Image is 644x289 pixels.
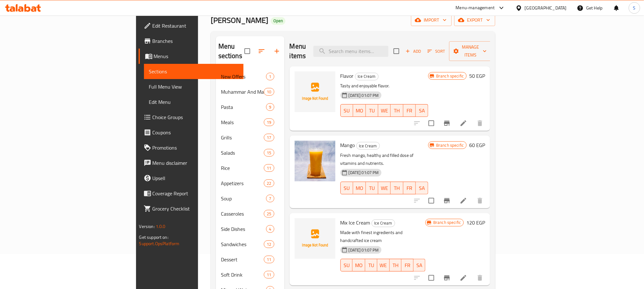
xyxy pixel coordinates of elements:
[221,88,264,96] span: Muhammar And Mashamar
[393,184,401,193] span: TH
[405,48,422,55] span: Add
[368,261,375,270] span: TU
[460,274,467,282] a: Edit menu item
[221,134,264,141] div: Grills
[264,256,274,263] div: items
[144,64,243,79] a: Sections
[266,225,274,233] div: items
[633,4,636,11] span: S
[139,186,243,201] a: Coverage Report
[149,68,238,75] span: Sections
[343,184,351,193] span: SU
[269,44,284,59] button: Add section
[340,229,426,245] p: Made with finest ingredients and handcrafted ice cream
[139,49,243,64] a: Menus
[469,71,485,80] h6: 50 EGP
[381,184,388,193] span: WE
[153,205,238,212] span: Grocery Checklist
[466,218,485,227] h6: 120 EGP
[221,73,266,80] span: New Offers
[216,176,284,191] div: Appetizers22
[353,182,366,194] button: MO
[264,89,274,95] span: 10
[221,210,264,218] span: Casseroles
[340,151,428,167] p: Fresh mango, healthy and filled dose of vitamins and nutrients.
[366,182,378,194] button: TU
[153,144,238,151] span: Promotions
[266,103,274,111] div: items
[346,92,381,98] span: [DATE] 01:07 PM
[346,247,381,253] span: [DATE] 01:07 PM
[216,267,284,282] div: Soft Drink11
[153,190,238,197] span: Coverage Report
[469,141,485,150] h6: 60 EGP
[355,261,363,270] span: MO
[449,41,492,61] button: Manage items
[403,104,416,117] button: FR
[353,104,366,117] button: MO
[434,73,466,79] span: Branch specific
[216,99,284,115] div: Pasta9
[139,239,180,248] a: Support.OpsPlatform
[378,104,391,117] button: WE
[154,52,238,60] span: Menus
[153,159,238,167] span: Menu disclaimer
[340,104,353,117] button: SU
[416,182,428,194] button: SA
[216,84,284,99] div: Muhammar And Mashamar10
[153,37,238,45] span: Branches
[459,16,490,24] span: export
[356,184,363,193] span: MO
[343,261,350,270] span: SU
[264,118,274,126] div: items
[390,44,403,58] span: Select section
[153,22,238,30] span: Edit Restaurant
[139,125,243,140] a: Coupons
[340,140,355,150] span: Mango
[295,141,335,181] img: Mango
[264,272,274,278] span: 11
[266,73,274,80] div: items
[264,149,274,157] div: items
[221,195,266,202] div: Soup
[221,103,266,111] span: Pasta
[216,206,284,221] div: Casseroles25
[372,219,395,227] div: Ice Cream
[264,179,274,187] div: items
[149,83,238,91] span: Full Menu View
[380,261,387,270] span: WE
[216,252,284,267] div: Dessert11
[221,225,266,233] span: Side Dishes
[366,104,378,117] button: TU
[139,155,243,171] a: Menu disclaimer
[365,259,377,272] button: TU
[216,69,284,84] div: New Offers1
[216,237,284,252] div: Sandwiches12
[153,113,238,121] span: Choice Groups
[368,106,376,115] span: TU
[340,182,353,194] button: SU
[149,98,238,106] span: Edit Menu
[401,259,414,272] button: FR
[221,179,264,187] div: Appetizers
[211,13,268,27] span: [PERSON_NAME]
[264,150,274,156] span: 15
[264,271,274,279] div: items
[340,82,428,90] p: Tasty and enjoyable flavor.
[377,259,390,272] button: WE
[391,182,403,194] button: TH
[425,194,438,207] span: Select to update
[411,14,452,26] button: import
[357,142,380,150] span: Ice Cream
[264,240,274,248] div: items
[271,18,285,24] span: Open
[391,104,403,117] button: TH
[139,110,243,125] a: Choice Groups
[254,44,269,59] span: Sort sections
[423,46,449,56] span: Sort items
[356,106,363,115] span: MO
[221,271,264,279] span: Soft Drink
[460,119,467,127] a: Edit menu item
